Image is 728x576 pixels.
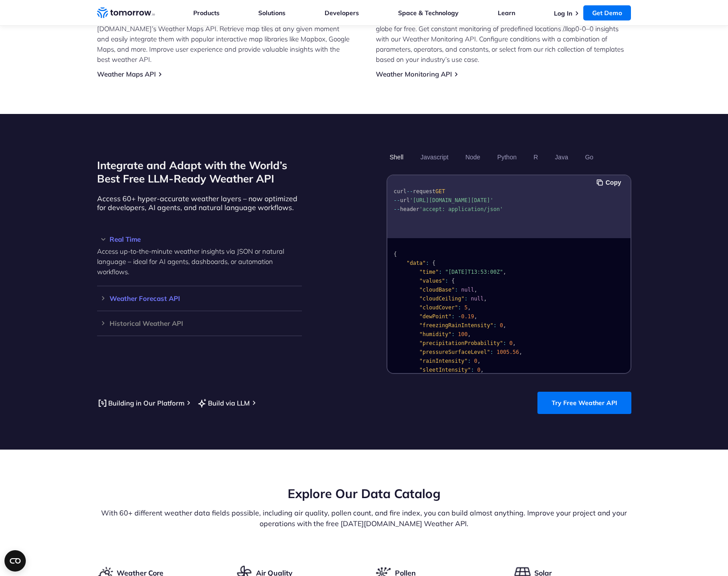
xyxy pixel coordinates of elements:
span: , [477,358,480,364]
span: : [503,340,506,346]
h3: Historical Weather API [97,320,302,327]
span: header [400,206,419,212]
button: Python [494,150,520,165]
button: Go [582,150,596,165]
a: Solutions [258,9,285,17]
span: 0 [474,358,477,364]
span: 0 [509,340,512,346]
span: { [432,260,435,266]
span: - [458,313,461,320]
a: Products [193,9,220,17]
span: , [474,287,477,293]
span: "humidity" [419,331,451,337]
span: 'accept: application/json' [419,206,503,212]
span: "values" [419,278,445,284]
span: "cloudCover" [419,304,458,311]
a: Developers [325,9,359,17]
span: : [445,278,448,284]
button: Node [462,150,483,165]
span: : [493,322,496,329]
span: "data" [406,260,425,266]
p: With 60+ different weather data fields possible, including air quality, pollen count, and fire in... [97,507,631,529]
span: 100 [458,331,468,337]
button: Javascript [417,150,451,165]
span: : [426,260,429,266]
span: null [461,287,474,293]
span: , [480,367,484,373]
a: Log In [554,9,572,17]
span: '[URL][DOMAIN_NAME][DATE]' [410,197,493,203]
a: Try Free Weather API [537,392,631,414]
span: : [451,313,455,320]
h2: Explore Our Data Catalog [97,485,631,502]
h3: Real Time [97,236,302,243]
span: , [474,313,477,320]
a: Weather Monitoring API [376,70,452,78]
a: Weather Maps API [97,70,156,78]
span: "rainIntensity" [419,358,467,364]
span: "cloudCeiling" [419,296,464,302]
a: Space & Technology [398,9,459,17]
span: -- [406,188,412,195]
p: Enhance your maps with accurate weather conditions using [DATE][DOMAIN_NAME]’s Weather Maps API. ... [97,13,353,65]
span: -- [394,206,400,212]
h3: Weather Forecast API [97,295,302,302]
a: Building in Our Platform [97,398,184,409]
span: 0 [500,322,503,329]
a: Get Demo [583,5,631,20]
a: Build via LLM [197,398,250,409]
span: -- [394,197,400,203]
span: 1005.56 [496,349,519,355]
button: Java [552,150,571,165]
span: null [471,296,484,302]
a: Learn [498,9,515,17]
span: : [455,287,458,293]
span: : [490,349,493,355]
span: "time" [419,269,438,275]
span: "sleetIntensity" [419,367,471,373]
span: : [471,367,474,373]
span: 0 [477,367,480,373]
span: "precipitationProbability" [419,340,503,346]
span: 5 [464,304,467,311]
p: Access up-to-the-minute weather insights via JSON or natural language – ideal for AI agents, dash... [97,246,302,277]
h2: Integrate and Adapt with the World’s Best Free LLM-Ready Weather API [97,158,302,185]
p: Access ultra-accurate, hyperlocal data up to 14 days ahead for any location on the globe for free... [376,13,631,65]
span: : [439,269,442,275]
span: "pressureSurfaceLevel" [419,349,490,355]
span: : [451,331,455,337]
span: , [468,304,471,311]
span: , [468,331,471,337]
span: , [519,349,522,355]
span: , [503,269,506,275]
span: request [413,188,435,195]
button: Open CMP widget [4,550,26,572]
span: : [458,304,461,311]
a: Home link [97,6,155,20]
p: Access 60+ hyper-accurate weather layers – now optimized for developers, AI agents, and natural l... [97,194,302,212]
span: "[DATE]T13:53:00Z" [445,269,503,275]
span: : [464,296,467,302]
span: "cloudBase" [419,287,454,293]
span: curl [394,188,407,195]
button: Copy [597,178,624,187]
span: { [451,278,455,284]
span: 0.19 [461,313,474,320]
button: R [530,150,541,165]
span: GET [435,188,445,195]
span: , [512,340,516,346]
span: : [468,358,471,364]
span: , [503,322,506,329]
span: "freezingRainIntensity" [419,322,493,329]
span: , [484,296,487,302]
span: { [394,251,397,257]
span: "dewPoint" [419,313,451,320]
span: url [400,197,410,203]
button: Shell [386,150,407,165]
